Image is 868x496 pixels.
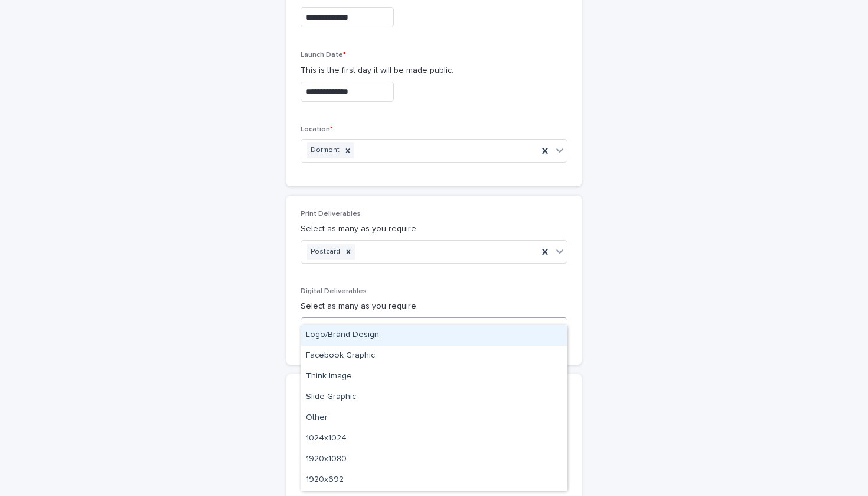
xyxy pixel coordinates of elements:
p: Select as many as you require. [301,223,567,235]
div: Facebook Graphic [301,346,567,367]
div: 1024x1024 [301,429,567,449]
div: Think Image [301,367,567,387]
p: Select as many as you require. [301,300,567,313]
div: Postcard [307,244,342,260]
p: This is the first day it will be made public. [301,64,567,77]
div: Dormont [307,142,341,158]
div: 1920x692 [301,470,567,491]
span: Digital Deliverables [301,288,367,295]
div: 1920x1080 [301,449,567,470]
div: Other [301,408,567,429]
span: Print Deliverables [301,210,361,218]
div: Select... [306,323,335,336]
span: Launch Date [301,51,346,59]
div: Slide Graphic [301,387,567,408]
div: Logo/Brand Design [301,325,567,346]
span: Location [301,126,333,133]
